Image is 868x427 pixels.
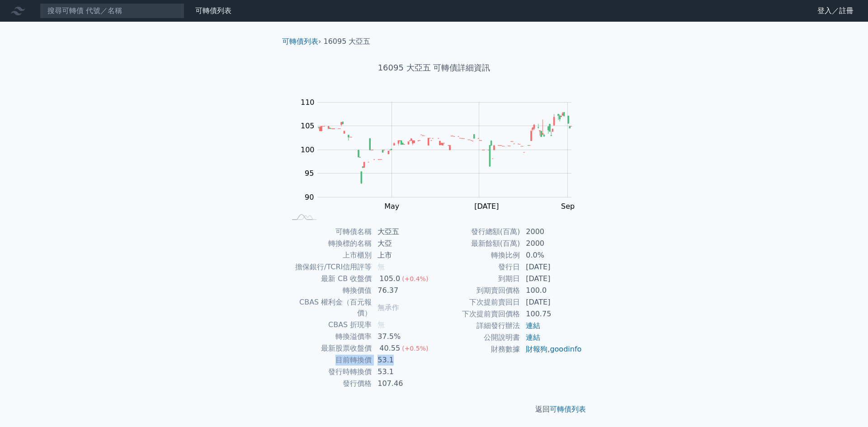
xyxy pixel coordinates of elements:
[520,261,582,273] td: [DATE]
[526,321,540,330] a: 連結
[434,343,520,355] td: 財務數據
[810,4,861,18] a: 登入／註冊
[372,378,434,389] td: 107.46
[372,226,434,238] td: 大亞五
[286,285,372,296] td: 轉換價值
[286,249,372,261] td: 上市櫃別
[434,261,520,273] td: 發行日
[301,145,315,154] tspan: 100
[305,169,314,178] tspan: 95
[434,332,520,343] td: 公開說明書
[286,273,372,285] td: 最新 CB 收盤價
[372,354,434,366] td: 53.1
[286,319,372,331] td: CBAS 折現率
[372,238,434,249] td: 大亞
[324,36,371,47] li: 16095 大亞五
[286,296,372,319] td: CBAS 權利金（百元報價）
[434,320,520,332] td: 詳細發行辦法
[434,308,520,320] td: 下次提前賣回價格
[286,378,372,389] td: 發行價格
[526,345,547,353] a: 財報狗
[550,345,581,353] a: goodinfo
[286,238,372,249] td: 轉換標的名稱
[372,285,434,296] td: 76.37
[286,261,372,273] td: 擔保銀行/TCRI信用評等
[377,320,385,329] span: 無
[434,273,520,285] td: 到期日
[275,61,593,74] h1: 16095 大亞五 可轉債詳細資訊
[40,3,184,19] input: 搜尋可轉債 代號／名稱
[550,405,586,413] a: 可轉債列表
[282,37,318,46] a: 可轉債列表
[305,193,314,202] tspan: 90
[434,226,520,238] td: 發行總額(百萬)
[520,238,582,249] td: 2000
[286,226,372,238] td: 可轉債名稱
[296,98,585,211] g: Chart
[377,303,399,312] span: 無承作
[561,202,575,211] tspan: Sep
[195,6,231,15] a: 可轉債列表
[520,273,582,285] td: [DATE]
[520,226,582,238] td: 2000
[434,285,520,296] td: 到期賣回價格
[520,249,582,261] td: 0.0%
[286,366,372,378] td: 發行時轉換價
[286,343,372,354] td: 最新股票收盤價
[526,333,540,342] a: 連結
[377,263,385,271] span: 無
[372,366,434,378] td: 53.1
[372,249,434,261] td: 上市
[372,331,434,343] td: 37.5%
[520,296,582,308] td: [DATE]
[520,285,582,296] td: 100.0
[301,122,315,130] tspan: 105
[286,331,372,343] td: 轉換溢價率
[301,98,315,107] tspan: 110
[384,202,399,211] tspan: May
[434,238,520,249] td: 最新餘額(百萬)
[474,202,499,211] tspan: [DATE]
[402,345,428,352] span: (+0.5%)
[377,273,402,284] div: 105.0
[402,275,428,282] span: (+0.4%)
[286,354,372,366] td: 目前轉換價
[282,36,321,47] li: ›
[434,296,520,308] td: 下次提前賣回日
[520,308,582,320] td: 100.75
[520,343,582,355] td: ,
[434,249,520,261] td: 轉換比例
[377,343,402,354] div: 40.55
[275,404,593,415] p: 返回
